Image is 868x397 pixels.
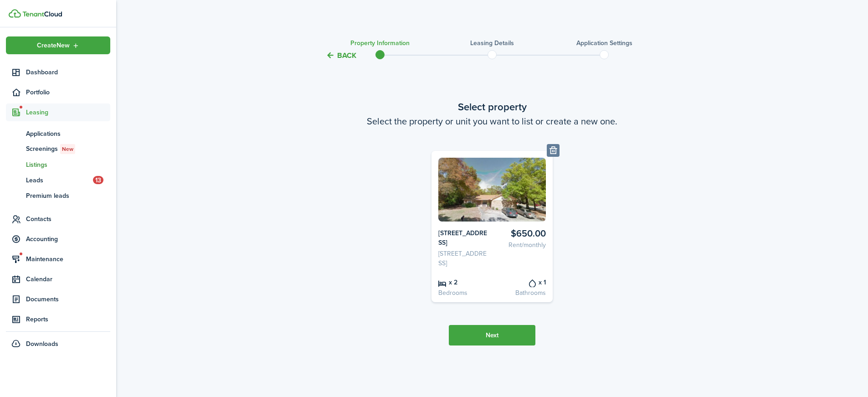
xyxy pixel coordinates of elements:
[6,188,110,203] a: Premium leads
[438,277,489,287] card-listing-title: x 2
[26,254,110,264] span: Maintenance
[26,67,110,77] span: Dashboard
[495,240,546,250] card-listing-description: Rent/monthly
[26,214,110,224] span: Contacts
[93,176,103,184] span: 13
[26,191,110,201] span: Premium leads
[301,114,683,128] wizard-step-header-description: Select the property or unit you want to list or create a new one.
[6,172,110,188] a: Leads13
[26,129,110,139] span: Applications
[470,38,514,48] h3: Leasing details
[26,294,110,304] span: Documents
[301,99,683,114] wizard-step-header-title: Select property
[26,315,110,324] span: Reports
[6,141,110,157] a: ScreeningsNew
[62,145,73,153] span: New
[6,63,110,81] a: Dashboard
[495,277,546,287] card-listing-title: x 1
[495,228,546,239] card-listing-title: $650.00
[547,144,560,157] button: Delete
[438,288,489,298] card-listing-description: Bedrooms
[26,175,93,185] span: Leads
[26,274,110,284] span: Calendar
[576,38,632,48] h3: Application settings
[26,108,110,117] span: Leasing
[438,249,489,268] card-listing-description: [STREET_ADDRESS]
[449,325,535,345] button: Next
[26,88,110,97] span: Portfolio
[9,9,21,18] img: TenantCloud
[326,51,356,60] button: Back
[495,288,546,298] card-listing-description: Bathrooms
[26,160,110,170] span: Listings
[22,11,62,17] img: TenantCloud
[6,310,110,328] a: Reports
[6,126,110,141] a: Applications
[6,36,110,54] button: Open menu
[26,339,58,349] span: Downloads
[438,158,546,222] img: Listing avatar
[37,42,70,49] span: Create New
[26,234,110,244] span: Accounting
[350,38,410,48] h3: Property information
[438,228,489,247] card-listing-title: [STREET_ADDRESS]
[26,144,110,154] span: Screenings
[6,157,110,172] a: Listings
